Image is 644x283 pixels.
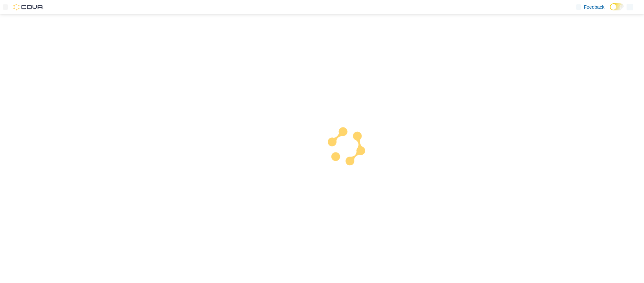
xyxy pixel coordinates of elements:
[573,0,607,14] a: Feedback
[584,4,604,10] span: Feedback
[13,4,44,10] img: Cova
[610,3,624,10] input: Dark Mode
[322,122,372,172] img: cova-loader
[610,10,610,11] span: Dark Mode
